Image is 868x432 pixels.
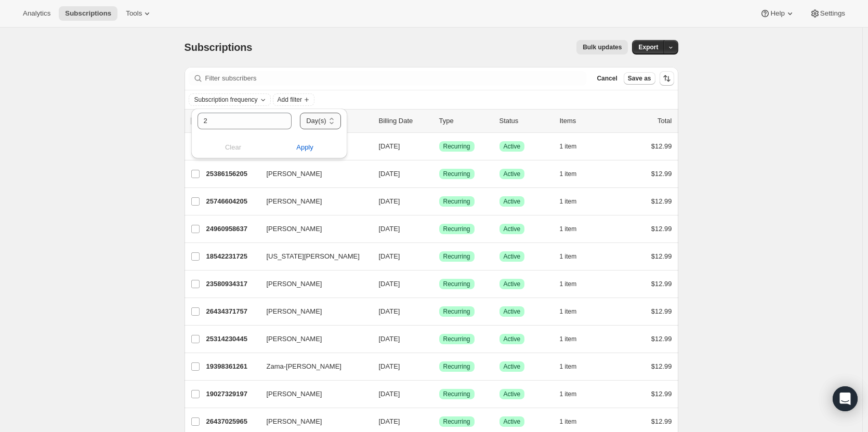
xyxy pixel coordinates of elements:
[560,194,588,209] button: 1 item
[206,116,672,126] div: IDCustomerBilling DateTypeStatusItemsTotal
[443,142,470,151] span: Recurring
[597,74,617,83] span: Cancel
[651,225,672,233] span: $12.99
[651,335,672,343] span: $12.99
[560,359,588,374] button: 1 item
[560,387,588,401] button: 1 item
[651,362,672,370] span: $12.99
[260,248,364,265] button: [US_STATE][PERSON_NAME]
[263,139,347,156] button: Apply
[267,306,322,317] span: [PERSON_NAME]
[560,252,577,261] span: 1 item
[560,335,577,343] span: 1 item
[560,139,588,154] button: 1 item
[260,331,364,347] button: [PERSON_NAME]
[560,249,588,264] button: 1 item
[17,6,57,21] button: Analytics
[278,96,302,104] span: Add filter
[560,225,577,233] span: 1 item
[206,389,258,399] p: 19027329197
[504,170,521,178] span: Active
[206,306,258,317] p: 26434371757
[260,386,364,402] button: [PERSON_NAME]
[651,252,672,260] span: $12.99
[628,74,651,83] span: Save as
[267,361,341,372] span: Zama-[PERSON_NAME]
[206,304,672,319] div: 26434371757[PERSON_NAME][DATE]SuccessRecurringSuccessActive1 item$12.99
[59,6,117,21] button: Subscriptions
[560,277,588,291] button: 1 item
[206,277,672,291] div: 23580934317[PERSON_NAME][DATE]SuccessRecurringSuccessActive1 item$12.99
[443,335,470,343] span: Recurring
[560,332,588,346] button: 1 item
[267,224,322,234] span: [PERSON_NAME]
[560,280,577,288] span: 1 item
[267,196,322,207] span: [PERSON_NAME]
[651,307,672,315] span: $12.99
[443,280,470,288] span: Recurring
[267,279,322,289] span: [PERSON_NAME]
[443,197,470,206] span: Recurring
[206,222,672,236] div: 24960958637[PERSON_NAME][DATE]SuccessRecurringSuccessActive1 item$12.99
[206,249,672,264] div: 18542231725[US_STATE][PERSON_NAME][DATE]SuccessRecurringSuccessActive1 item$12.99
[260,303,364,320] button: [PERSON_NAME]
[267,251,360,262] span: [US_STATE][PERSON_NAME]
[379,417,400,425] span: [DATE]
[651,142,672,150] span: $12.99
[443,362,470,371] span: Recurring
[804,6,851,21] button: Settings
[296,142,313,153] span: Apply
[379,252,400,260] span: [DATE]
[379,170,400,178] span: [DATE]
[504,335,521,343] span: Active
[206,332,672,346] div: 25314230445[PERSON_NAME][DATE]SuccessRecurringSuccessActive1 item$12.99
[443,417,470,426] span: Recurring
[624,72,655,85] button: Save as
[439,116,491,126] div: Type
[273,93,314,106] button: Add filter
[260,221,364,237] button: [PERSON_NAME]
[206,224,258,234] p: 24960958637
[632,40,664,55] button: Export
[443,225,470,233] span: Recurring
[379,335,400,343] span: [DATE]
[638,43,658,51] span: Export
[206,196,258,207] p: 25746604205
[560,197,577,206] span: 1 item
[499,116,551,126] p: Status
[260,358,364,375] button: Zama-[PERSON_NAME]
[651,170,672,178] span: $12.99
[267,416,322,427] span: [PERSON_NAME]
[206,416,258,427] p: 26437025965
[560,362,577,371] span: 1 item
[770,9,784,18] span: Help
[754,6,801,21] button: Help
[189,94,270,105] button: Subscription frequency
[206,139,672,154] div: 16348217517[PERSON_NAME][DATE]SuccessRecurringSuccessActive1 item$12.99
[206,167,672,181] div: 25386156205[PERSON_NAME][DATE]SuccessRecurringSuccessActive1 item$12.99
[560,142,577,151] span: 1 item
[560,414,588,429] button: 1 item
[504,417,521,426] span: Active
[504,362,521,371] span: Active
[379,280,400,288] span: [DATE]
[560,116,612,126] div: Items
[206,169,258,179] p: 25386156205
[504,197,521,206] span: Active
[560,222,588,236] button: 1 item
[560,304,588,319] button: 1 item
[206,194,672,209] div: 25746604205[PERSON_NAME][DATE]SuccessRecurringSuccessActive1 item$12.99
[833,386,858,411] div: Open Intercom Messenger
[65,9,111,18] span: Subscriptions
[820,9,845,18] span: Settings
[206,251,258,262] p: 18542231725
[504,225,521,233] span: Active
[443,390,470,398] span: Recurring
[379,307,400,315] span: [DATE]
[206,279,258,289] p: 23580934317
[443,307,470,316] span: Recurring
[260,413,364,430] button: [PERSON_NAME]
[267,169,322,179] span: [PERSON_NAME]
[206,334,258,344] p: 25314230445
[23,9,50,18] span: Analytics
